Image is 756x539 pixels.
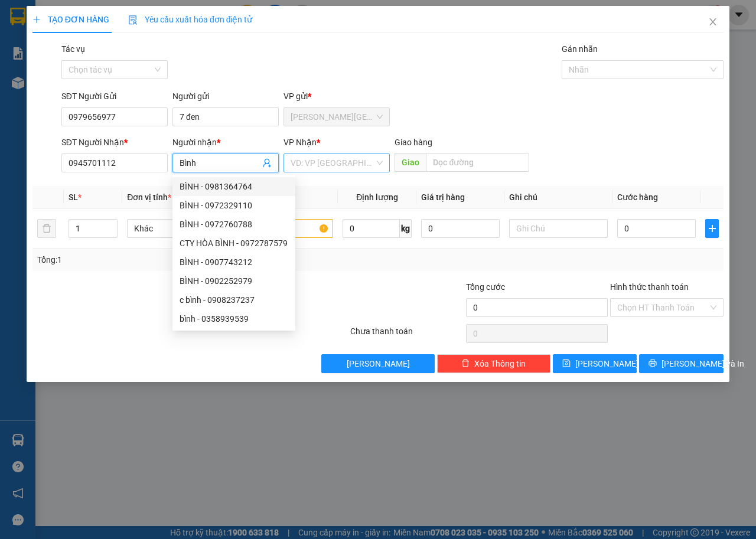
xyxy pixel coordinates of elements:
div: BÌNH - 0981364764 [180,180,288,193]
span: Định lượng [356,192,398,202]
div: BÌNH - 0907743212 [180,256,288,269]
span: Dương Minh Châu [291,108,383,126]
button: [PERSON_NAME] [321,354,435,373]
th: Ghi chú [504,186,612,209]
span: VP Nhận [283,138,317,147]
span: [PERSON_NAME] [347,357,410,370]
span: Yêu cầu xuất hóa đơn điện tử [128,15,253,24]
span: Cước hàng [617,192,658,202]
span: [PERSON_NAME] [575,357,638,370]
span: [PERSON_NAME] và In [661,357,744,370]
span: SL [69,192,78,202]
span: close [708,17,718,27]
span: user-add [262,158,272,168]
button: delete [37,219,56,238]
span: Khác [134,220,219,237]
button: save[PERSON_NAME] [553,354,637,373]
span: plus [32,15,41,24]
div: BÌNH - 0972329110 [180,199,288,212]
div: Chưa thanh toán [349,325,465,345]
span: save [562,359,571,368]
div: LIÊM [10,38,130,53]
div: Người nhận [172,136,279,149]
label: Hình thức thanh toán [610,282,689,292]
span: Gửi: [10,11,28,24]
span: Giá trị hàng [421,192,465,202]
input: 0 [421,219,500,238]
div: bình - 0358939539 [172,309,295,328]
button: plus [705,219,719,238]
input: Ghi Chú [509,219,608,238]
div: Tổng: 1 [37,253,293,266]
div: BÌNH - 0907743212 [172,253,295,272]
button: deleteXóa Thông tin [437,354,550,373]
div: An Sương [138,10,233,24]
label: Tác vụ [61,44,85,54]
div: Người gửi [172,90,279,103]
div: CTY HÒA BÌNH - 0972787579 [172,234,295,253]
div: BÌNH - 0972760788 [180,218,288,231]
div: VP gửi [283,90,390,103]
span: Giao hàng [395,138,432,147]
div: [PERSON_NAME][GEOGRAPHIC_DATA] [10,10,130,38]
span: Đơn vị tính [127,192,171,202]
span: Nhận: [138,11,167,24]
span: delete [461,359,470,368]
span: Giao [395,153,426,172]
div: BÌNH - 0972760788 [172,215,295,234]
div: 0971664081 [138,38,233,55]
button: printer[PERSON_NAME] và In [639,354,724,373]
div: 50.000 [9,76,132,90]
div: CTY HÒA BÌNH - 0972787579 [180,237,288,250]
span: kg [400,219,412,238]
div: BÌNH - 0902252979 [172,272,295,290]
div: SĐT Người Gửi [61,90,168,103]
button: Close [696,6,729,39]
div: c bình - 0908237237 [172,290,295,309]
div: TRINH [138,24,233,38]
div: BÌNH - 0981364764 [172,177,295,196]
div: BÌNH - 0902252979 [180,275,288,288]
div: BÌNH - 0972329110 [172,196,295,215]
label: Gán nhãn [562,44,598,54]
span: Xóa Thông tin [474,357,526,370]
span: CR : [9,77,27,90]
input: Dọc đường [426,153,529,172]
div: 0383643551 [10,53,130,69]
div: c bình - 0908237237 [180,293,288,306]
span: plus [706,224,718,233]
img: icon [128,15,138,25]
span: TẠO ĐƠN HÀNG [32,15,109,24]
div: SĐT Người Nhận [61,136,168,149]
div: bình - 0358939539 [180,312,288,325]
span: Tổng cước [466,282,505,292]
span: printer [649,359,657,368]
